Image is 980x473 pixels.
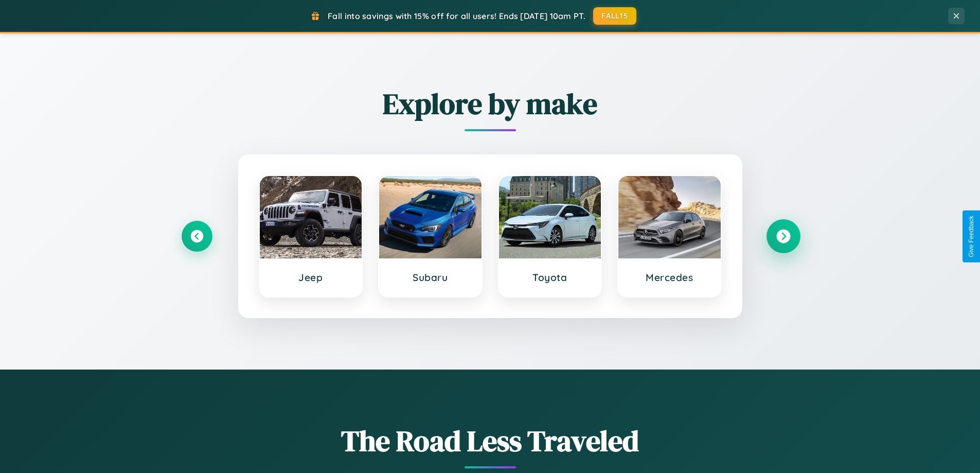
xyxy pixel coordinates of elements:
[270,271,352,284] h3: Jeep
[389,271,471,284] h3: Subaru
[593,7,636,25] button: FALL15
[968,216,975,257] div: Give Feedback
[328,11,585,21] span: Fall into savings with 15% off for all users! Ends [DATE] 10am PT.
[509,271,591,284] h3: Toyota
[182,84,799,124] h2: Explore by make
[629,271,710,284] h3: Mercedes
[182,421,799,461] h1: The Road Less Traveled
